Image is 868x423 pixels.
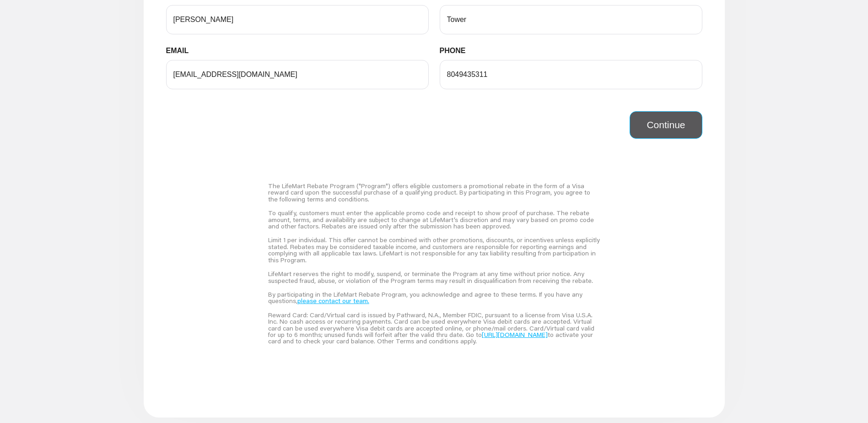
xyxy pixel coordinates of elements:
[268,179,600,206] div: The LifeMart Rebate Program ("Program") offers eligible customers a promotional rebate in the for...
[440,60,702,89] input: PHONE
[482,331,548,339] a: [URL][DOMAIN_NAME]
[166,5,429,34] input: FIRST NAME
[268,206,600,233] div: To qualify, customers must enter the applicable promo code and receipt to show proof of purchase....
[268,233,600,267] div: Limit 1 per individual. This offer cannot be combined with other promotions, discounts, or incent...
[297,297,369,305] a: please contact our team.
[268,267,600,287] div: LifeMart reserves the right to modify, suspend, or terminate the Program at any time without prio...
[268,308,600,348] div: Reward Card: Card/Virtual card is issued by Pathward, N.A., Member FDIC, pursuant to a license fr...
[166,60,429,89] input: EMAIL
[630,111,702,139] button: Continue
[440,45,473,56] label: PHONE
[268,287,600,308] div: By participating in the LifeMart Rebate Program, you acknowledge and agree to these terms. If you...
[440,5,702,34] input: LAST NAME
[166,45,196,56] label: EMAIL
